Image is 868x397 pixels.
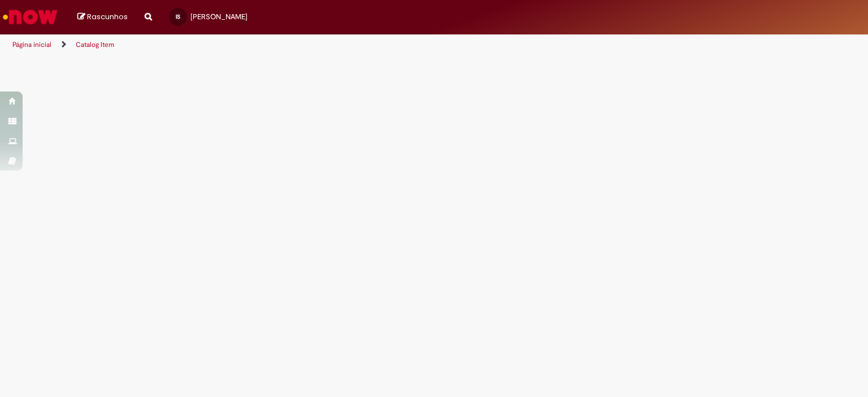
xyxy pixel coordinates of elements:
[1,6,59,28] img: ServiceNow
[87,11,128,22] span: Rascunhos
[176,13,180,20] span: IS
[12,40,51,49] a: Página inicial
[190,12,248,21] span: [PERSON_NAME]
[76,40,114,49] a: Catalog Item
[77,12,128,23] a: Rascunhos
[8,34,570,55] ul: Trilhas de página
